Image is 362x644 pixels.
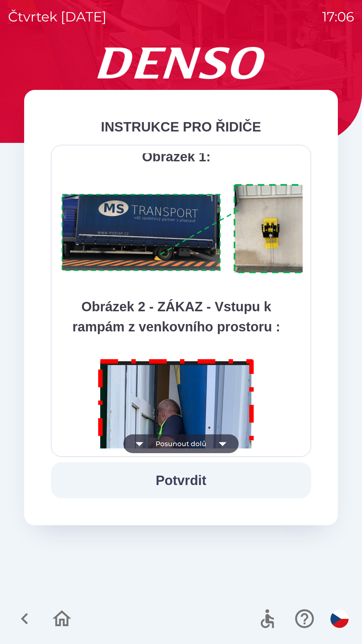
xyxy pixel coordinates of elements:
[24,47,338,79] img: Logo
[51,462,311,498] button: Potvrdit
[90,350,262,597] img: M8MNayrTL6gAAAABJRU5ErkJggg==
[322,7,354,27] p: 17:06
[8,7,107,27] p: čtvrtek [DATE]
[51,117,311,137] div: INSTRUKCE PRO ŘIDIČE
[59,180,319,278] img: A1ym8hFSA0ukAAAAAElFTkSuQmCC
[142,149,211,164] strong: Obrázek 1:
[123,434,239,453] button: Posunout dolů
[72,299,280,334] strong: Obrázek 2 - ZÁKAZ - Vstupu k rampám z venkovního prostoru :
[330,610,349,628] img: cs flag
